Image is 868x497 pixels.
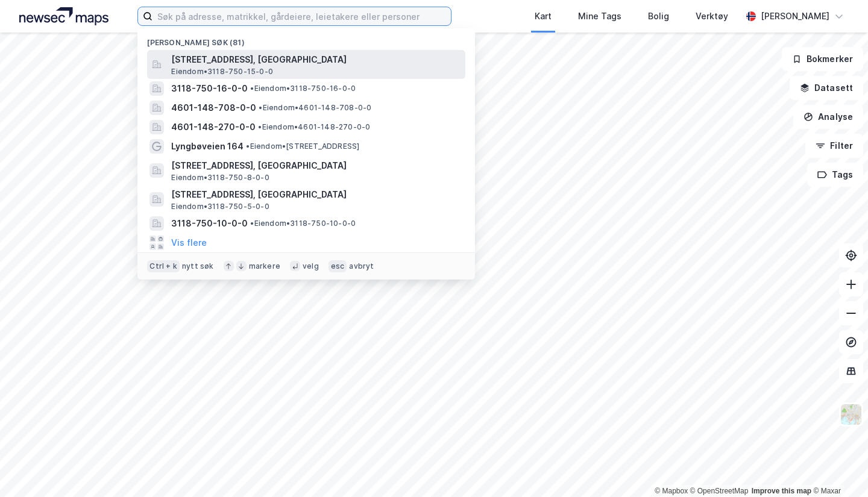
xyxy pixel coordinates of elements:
[171,101,256,115] span: 4601-148-708-0-0
[171,67,273,77] span: Eiendom • 3118-750-15-0-0
[259,103,371,113] span: Eiendom • 4601-148-708-0-0
[250,219,356,228] span: Eiendom • 3118-750-10-0-0
[696,9,728,23] div: Verktøy
[782,47,863,71] button: Bokmerker
[246,142,250,151] span: •
[535,9,552,23] div: Kart
[258,122,370,132] span: Eiendom • 4601-148-270-0-0
[182,261,214,271] div: nytt søk
[171,187,461,202] span: [STREET_ADDRESS], [GEOGRAPHIC_DATA]
[19,7,108,25] img: logo.a4113a55bc3d86da70a041830d287a7e.svg
[655,487,688,495] a: Mapbox
[171,158,461,173] span: [STREET_ADDRESS], [GEOGRAPHIC_DATA]
[303,261,319,271] div: velg
[171,236,207,250] button: Vis flere
[171,216,248,231] span: 3118-750-10-0-0
[578,9,621,23] div: Mine Tags
[171,173,269,183] span: Eiendom • 3118-750-8-0-0
[171,81,248,96] span: 3118-750-16-0-0
[761,9,829,23] div: [PERSON_NAME]
[249,261,280,271] div: markere
[805,134,863,158] button: Filter
[171,139,244,154] span: Lyngbøveien 164
[808,439,868,497] div: Kontrollprogram for chat
[807,163,863,187] button: Tags
[752,487,811,495] a: Improve this map
[250,219,254,228] span: •
[840,403,863,426] img: Z
[259,103,262,112] span: •
[258,122,262,131] span: •
[246,142,359,151] span: Eiendom • [STREET_ADDRESS]
[648,9,669,23] div: Bolig
[349,261,374,271] div: avbryt
[808,439,868,497] iframe: Chat Widget
[793,105,863,129] button: Analyse
[250,84,254,93] span: •
[250,84,356,93] span: Eiendom • 3118-750-16-0-0
[171,202,269,211] span: Eiendom • 3118-750-5-0-0
[690,487,749,495] a: OpenStreetMap
[147,260,180,272] div: Ctrl + k
[171,120,256,134] span: 4601-148-270-0-0
[153,7,451,25] input: Søk på adresse, matrikkel, gårdeiere, leietakere eller personer
[790,76,863,100] button: Datasett
[171,52,461,67] span: [STREET_ADDRESS], [GEOGRAPHIC_DATA]
[137,28,475,50] div: [PERSON_NAME] søk (81)
[329,260,347,272] div: esc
